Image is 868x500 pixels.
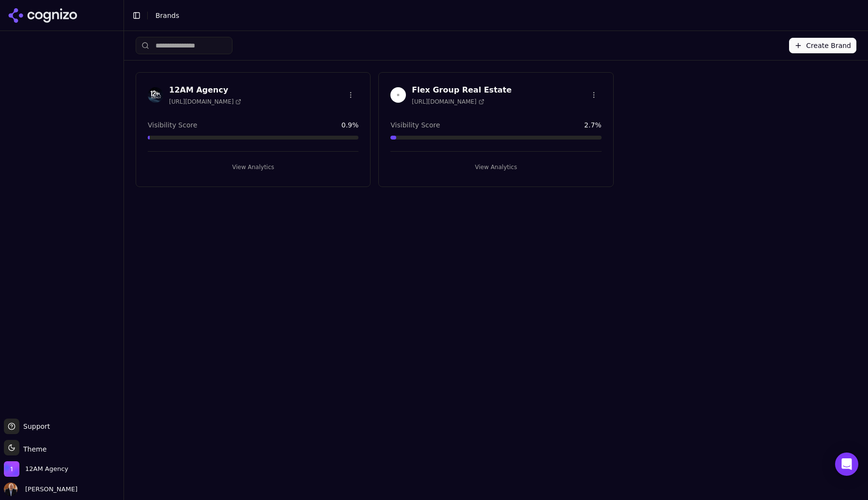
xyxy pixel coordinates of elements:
[4,461,19,477] img: 12AM Agency
[789,38,856,53] button: Create Brand
[169,98,241,106] span: [URL][DOMAIN_NAME]
[390,159,601,175] button: View Analytics
[412,84,511,96] h3: Flex Group Real Estate
[19,445,46,453] span: Theme
[835,453,858,476] div: Open Intercom Messenger
[390,120,440,130] span: Visibility Score
[148,87,163,103] img: 12AM Agency
[4,483,77,496] button: Open user button
[148,159,358,175] button: View Analytics
[19,422,50,431] span: Support
[155,11,841,20] nav: breadcrumb
[4,461,68,477] button: Open organization switcher
[148,120,197,130] span: Visibility Score
[584,120,602,130] span: 2.7 %
[25,465,68,473] span: 12AM Agency
[341,120,359,130] span: 0.9 %
[390,87,406,103] img: Flex Group Real Estate
[169,84,241,96] h3: 12AM Agency
[4,483,17,496] img: Robert Portillo
[155,12,179,19] span: Brands
[21,485,77,494] span: [PERSON_NAME]
[412,98,484,106] span: [URL][DOMAIN_NAME]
